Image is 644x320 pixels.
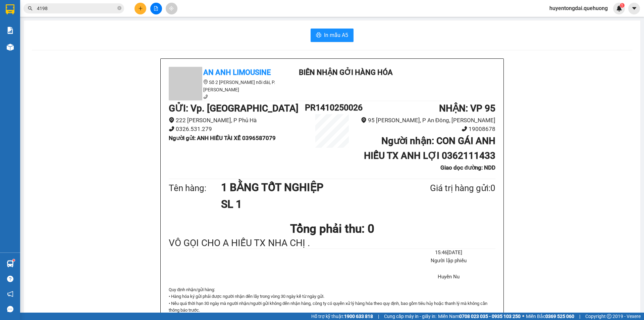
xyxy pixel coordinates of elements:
[150,3,162,14] button: file-add
[631,5,637,11] span: caret-down
[169,238,495,248] div: VÔ GỌI CHO A HIẾU TX NHA CHỊ .
[169,117,174,123] span: environment
[169,6,174,11] span: aim
[221,196,397,213] h1: SL 1
[344,314,373,319] strong: 1900 633 818
[305,101,359,114] h1: PR1410250026
[169,300,495,314] p: • Nếu quá thời hạn 30 ngày mà người nhận/người gửi không đến nhận hàng, công ty có quyền xử lý hà...
[169,126,174,132] span: phone
[169,103,299,114] b: GỬI : Vp. [GEOGRAPHIC_DATA]
[462,126,467,132] span: phone
[359,125,495,134] li: 19008678
[579,313,580,320] span: |
[166,3,177,14] button: aim
[117,6,121,10] span: close-circle
[7,306,13,312] span: message
[607,314,611,319] span: copyright
[37,5,116,12] input: Tìm tên, số ĐT hoặc mã đơn
[311,29,354,42] button: printerIn mẫu A5
[169,181,221,195] div: Tên hàng:
[364,135,495,161] b: Người nhận : CON GÁI ANH HIẾU TX ANH LỢI 0362111433
[7,44,14,51] img: warehouse-icon
[402,257,495,265] li: Người lập phiếu
[7,276,13,282] span: question-circle
[28,6,33,11] span: search
[522,315,524,318] span: ⚪️
[402,249,495,257] li: 15:46[DATE]
[359,116,495,125] li: 95 [PERSON_NAME], P An Đông, [PERSON_NAME]
[7,291,13,297] span: notification
[616,5,622,11] img: icon-new-feature
[221,179,397,196] h1: 1 BẰNG TỐT NGHIỆP
[628,3,640,14] button: caret-down
[169,220,495,238] h1: Tổng phải thu: 0
[545,314,574,319] strong: 0369 525 060
[117,5,121,12] span: close-circle
[169,293,495,300] p: • Hàng hóa ký gửi phải được người nhận đến lấy trong vòng 30 ngày kể từ ngày gửi.
[361,117,367,123] span: environment
[169,116,305,125] li: 222 [PERSON_NAME], P Phủ Hà
[169,135,276,141] b: Người gửi : ANH HIẾU TÀI XẾ 0396587079
[384,313,436,320] span: Cung cấp máy in - giấy in:
[378,313,379,320] span: |
[7,27,14,34] img: solution-icon
[544,4,613,12] span: huyentongdai.quehuong
[311,313,373,320] span: Hỗ trợ kỹ thuật:
[439,103,495,114] b: NHẬN : VP 95
[402,273,495,281] li: Huyền Nu
[169,79,289,93] li: Số 2 [PERSON_NAME] nối dài, P. [PERSON_NAME]
[397,181,495,195] div: Giá trị hàng gửi: 0
[299,68,393,77] b: Biên nhận gởi hàng hóa
[316,32,321,39] span: printer
[203,94,208,99] span: phone
[459,314,521,319] strong: 0708 023 035 - 0935 103 250
[138,6,143,11] span: plus
[6,4,14,14] img: logo-vxr
[438,313,521,320] span: Miền Nam
[169,125,305,134] li: 0326.531.279
[13,259,15,261] sup: 1
[154,6,158,11] span: file-add
[203,80,208,84] span: environment
[621,3,623,8] span: 1
[620,3,625,8] sup: 1
[324,31,348,39] span: In mẫu A5
[526,313,574,320] span: Miền Bắc
[203,68,271,77] b: An Anh Limousine
[135,3,146,14] button: plus
[7,260,14,267] img: warehouse-icon
[440,164,495,171] b: Giao dọc đường: NDD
